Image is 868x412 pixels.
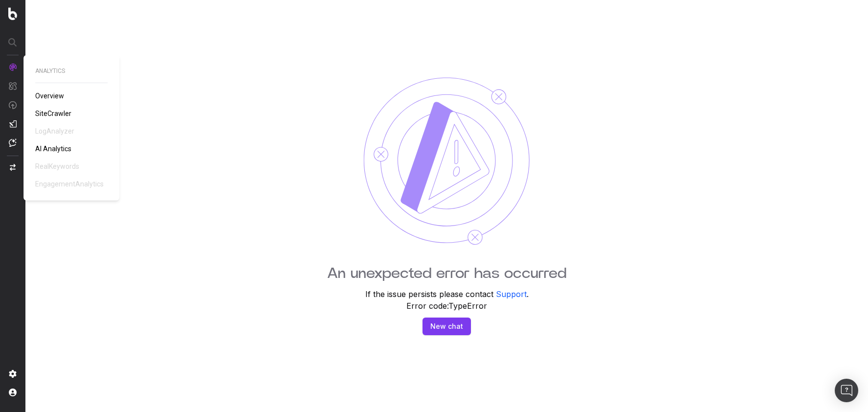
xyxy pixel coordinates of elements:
img: Switch project [10,164,16,171]
img: Botify logo [8,7,17,20]
img: Studio [9,120,17,128]
img: Error [363,77,530,245]
img: Setting [9,370,17,378]
h1: An unexpected error has occurred [327,265,566,282]
span: ANALYTICS [35,67,108,75]
img: Intelligence [9,82,17,90]
a: Overview [35,91,68,101]
img: Activation [9,101,17,109]
img: My account [9,389,17,396]
img: Assist [9,138,17,147]
div: Open Intercom Messenger [835,379,858,402]
span: AI Analytics [35,145,71,153]
span: SiteCrawler [35,110,71,117]
a: SiteCrawler [35,109,75,118]
a: AI Analytics [35,144,75,154]
button: Support [496,288,527,300]
span: Overview [35,92,64,100]
button: New chat [423,318,471,335]
p: If the issue persists please contact . Error code: TypeError [365,288,529,312]
img: Analytics [9,63,17,71]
